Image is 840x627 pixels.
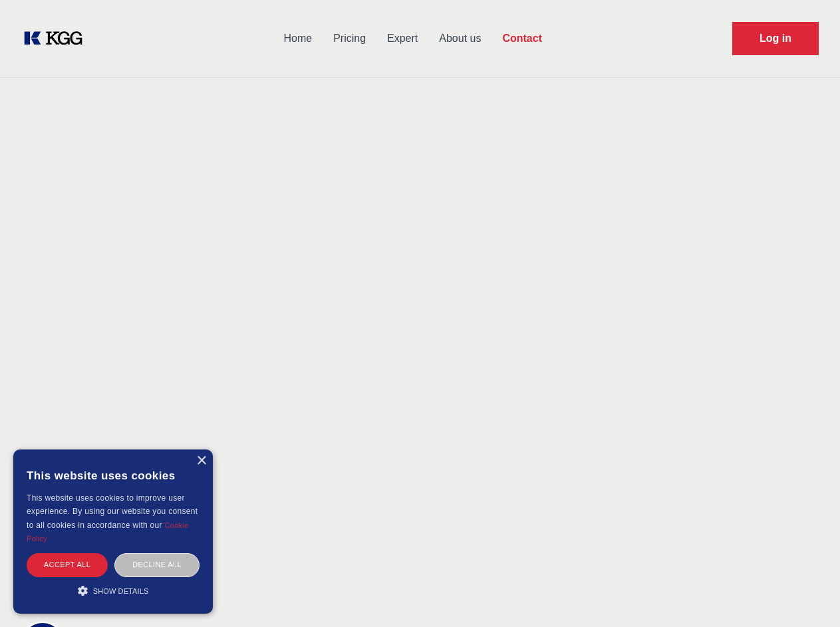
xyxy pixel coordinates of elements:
span: This website uses cookies to improve user experience. By using our website you consent to all coo... [27,493,198,530]
a: Expert [376,21,428,56]
div: Decline all [114,553,200,576]
a: About us [428,21,491,56]
div: Show details [27,584,200,597]
div: Close [196,456,206,466]
iframe: Chat Widget [773,563,840,627]
div: Accept all [27,553,108,576]
a: Request Demo [732,22,819,55]
a: Home [273,21,323,56]
a: Pricing [323,21,376,56]
a: Cookie Policy [27,521,189,543]
span: Show details [93,587,149,595]
div: This website uses cookies [27,459,200,491]
a: KOL Knowledge Platform: Talk to Key External Experts (KEE) [21,28,93,49]
a: Contact [491,21,553,56]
